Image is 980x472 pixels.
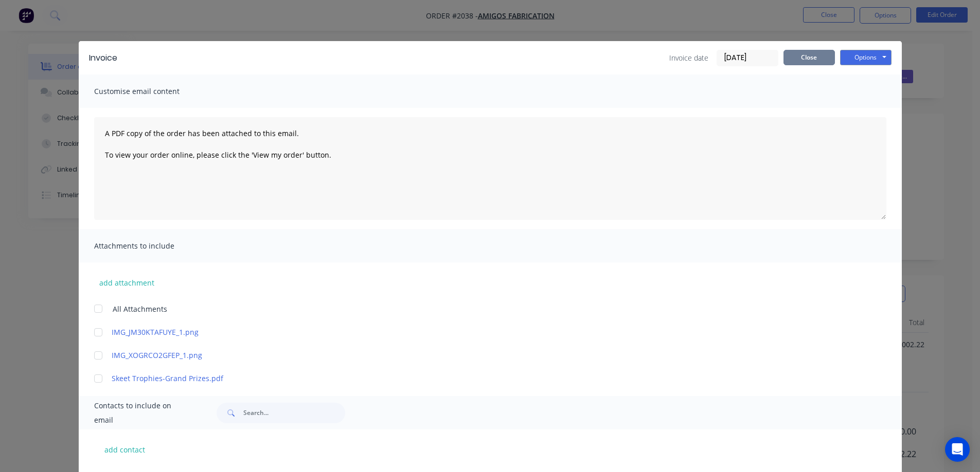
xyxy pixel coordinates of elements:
[112,350,839,361] a: IMG_XOGRCO2GFEP_1.png
[783,50,835,65] button: Close
[89,52,117,64] div: Invoice
[945,437,970,462] div: Open Intercom Messenger
[243,403,345,423] input: Search...
[94,239,207,253] span: Attachments to include
[94,442,156,457] button: add contact
[94,399,191,427] span: Contacts to include on email
[112,327,839,337] a: IMG_JM30KTAFUYE_1.png
[94,117,886,220] textarea: A PDF copy of the order has been attached to this email. To view your order online, please click ...
[94,275,159,290] button: add attachment
[113,304,167,314] span: All Attachments
[840,50,892,65] button: Options
[94,84,207,99] span: Customise email content
[112,373,839,384] a: Skeet Trophies-Grand Prizes.pdf
[669,52,708,63] span: Invoice date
